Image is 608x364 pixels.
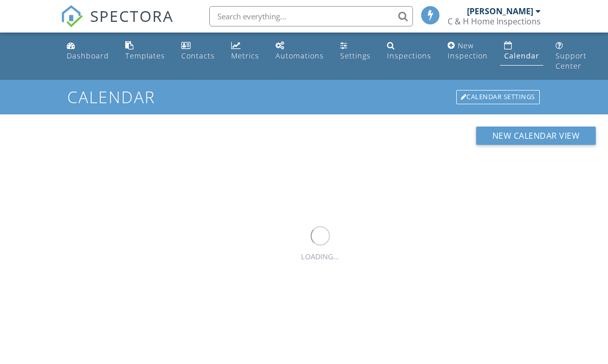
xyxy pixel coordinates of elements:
div: Dashboard [67,51,109,60]
div: New Inspection [448,41,488,60]
a: Calendar [500,37,543,66]
a: SPECTORA [61,14,174,35]
div: Calendar Settings [456,90,540,104]
div: Metrics [231,51,259,60]
button: New Calendar View [476,127,596,145]
div: Settings [340,51,371,60]
a: Metrics [227,37,263,66]
span: SPECTORA [90,5,174,26]
a: New Inspection [444,37,492,66]
input: Search everything... [209,6,413,26]
a: Dashboard [63,37,113,66]
div: Inspections [387,51,431,60]
div: Automations [275,51,324,60]
div: Contacts [181,51,215,60]
div: Calendar [504,51,539,60]
a: Support Center [551,37,591,76]
a: Templates [121,37,169,66]
a: Contacts [177,37,219,66]
a: Inspections [383,37,435,66]
img: The Best Home Inspection Software - Spectora [61,5,83,27]
a: Settings [336,37,375,66]
a: Automations (Basic) [271,37,328,66]
div: Support Center [556,51,587,71]
div: LOADING... [301,251,339,262]
div: Templates [125,51,165,60]
div: C & H Home Inspections [448,16,541,26]
div: [PERSON_NAME] [467,6,533,16]
a: Calendar Settings [455,89,541,105]
h1: Calendar [67,88,541,106]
